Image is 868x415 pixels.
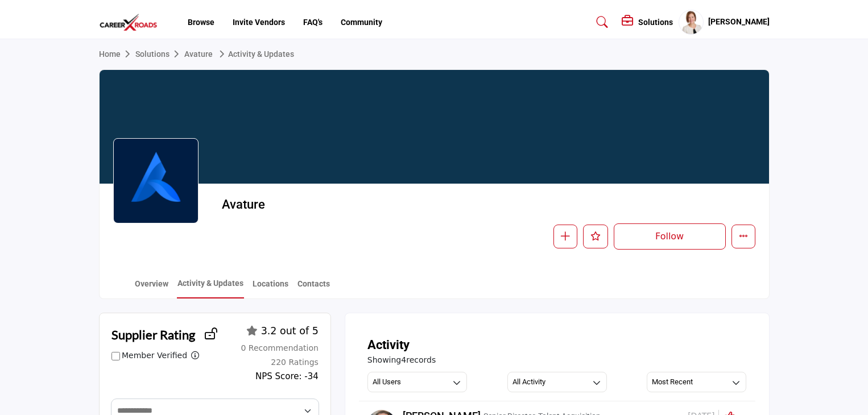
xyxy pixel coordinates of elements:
[184,49,213,59] a: Avature
[255,370,319,383] div: NPS Score: -34
[638,17,673,27] h5: Solutions
[401,355,406,364] span: 4
[99,49,135,59] a: Home
[367,372,467,392] button: All Users
[367,354,436,366] span: Showing records
[241,343,318,352] span: 0 Recommendation
[614,223,726,250] button: Follow
[111,325,195,344] h2: Supplier Rating
[177,277,244,298] a: Activity & Updates
[271,358,319,367] span: 220 Ratings
[731,225,755,248] button: More details
[679,10,704,35] button: Show hide supplier dropdown
[188,18,214,27] a: Browse
[303,18,323,27] a: FAQ's
[373,377,401,387] h3: All Users
[512,377,545,387] h3: All Activity
[507,372,607,392] button: All Activity
[252,278,289,298] a: Locations
[585,13,615,31] a: Search
[135,49,184,59] a: Solutions
[222,197,535,212] h2: Avature
[261,325,319,337] span: 3.2 out of 5
[215,49,294,59] a: Activity & Updates
[367,335,410,354] h2: Activity
[134,278,169,298] a: Overview
[622,15,673,29] div: Solutions
[233,18,285,27] a: Invite Vendors
[122,350,187,362] label: Member Verified
[341,18,382,27] a: Community
[297,278,330,298] a: Contacts
[583,225,608,248] button: Like
[652,377,693,387] h3: Most Recent
[647,372,746,392] button: Most Recent
[99,13,164,32] img: site Logo
[708,16,770,28] h5: [PERSON_NAME]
